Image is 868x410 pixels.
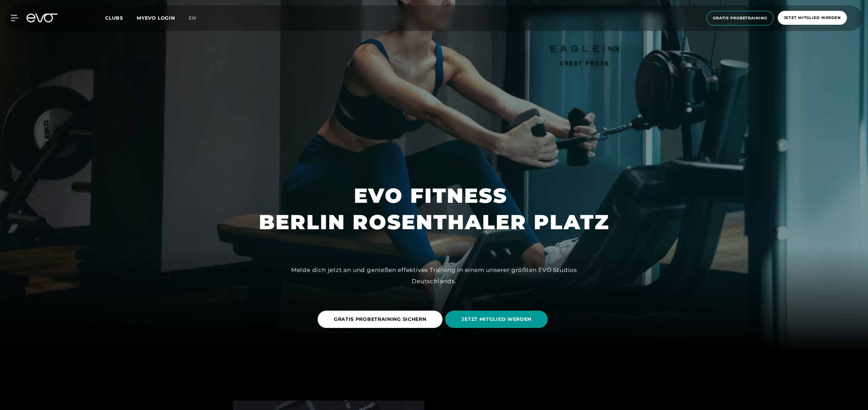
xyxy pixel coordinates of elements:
[704,11,776,25] a: Gratis Probetraining
[318,306,446,333] a: GRATIS PROBETRAINING SICHERN
[776,11,849,25] a: Jetzt Mitglied werden
[784,15,841,21] span: Jetzt Mitglied werden
[105,15,123,21] span: Clubs
[259,182,609,235] h1: EVO FITNESS BERLIN ROSENTHALER PLATZ
[445,306,550,333] a: JETZT MITGLIED WERDEN
[461,316,531,323] span: JETZT MITGLIED WERDEN
[281,265,587,287] div: Melde dich jetzt an und genießen effektives Training in einem unserer größten EVO Studios Deutsch...
[189,15,196,21] span: en
[334,316,427,323] span: GRATIS PROBETRAINING SICHERN
[137,15,175,21] a: MYEVO LOGIN
[189,14,204,22] a: en
[713,15,767,21] span: Gratis Probetraining
[105,15,137,21] a: Clubs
